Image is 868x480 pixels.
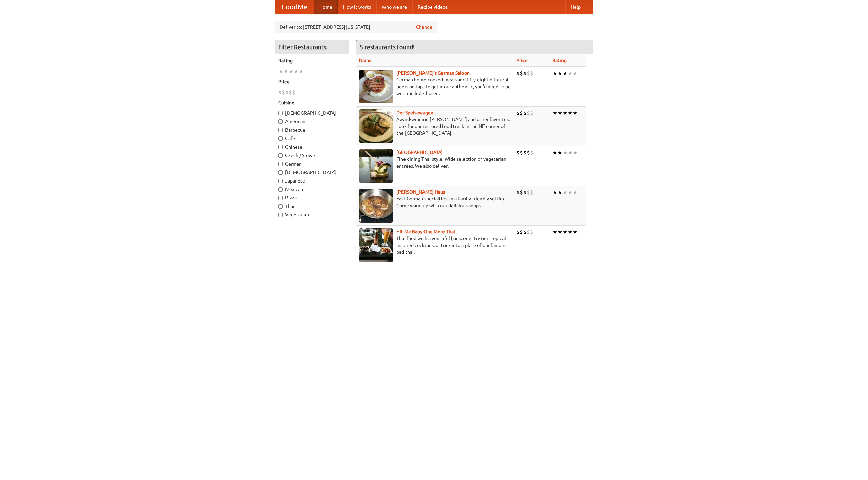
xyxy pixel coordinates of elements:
a: Help [565,0,586,14]
li: $ [527,228,530,236]
a: Recipe videos [412,0,453,14]
li: ★ [557,109,563,117]
div: Deliver to: [STREET_ADDRESS][US_STATE] [275,21,437,33]
li: ★ [557,228,563,236]
li: $ [527,189,530,196]
a: Price [516,58,528,63]
input: German [278,162,283,166]
li: $ [520,189,523,196]
li: $ [530,228,533,236]
li: ★ [573,228,578,236]
li: ★ [552,228,557,236]
li: $ [523,109,527,117]
a: FoodMe [275,0,314,14]
li: ★ [573,109,578,117]
li: ★ [283,68,289,75]
b: [PERSON_NAME]'s German Saloon [396,70,470,76]
a: How it works [338,0,376,14]
li: ★ [552,189,557,196]
a: [PERSON_NAME] Haus [396,189,445,195]
img: esthers.jpg [359,70,393,103]
li: $ [523,228,527,236]
li: ★ [557,149,563,156]
li: $ [530,149,533,156]
li: ★ [563,149,568,156]
li: ★ [552,70,557,77]
li: ★ [568,189,573,196]
li: $ [520,228,523,236]
li: ★ [573,189,578,196]
li: $ [527,70,530,77]
li: $ [523,149,527,156]
p: East German specialties, in a family-friendly setting. Come warm up with our delicious soups. [359,195,511,209]
label: [DEMOGRAPHIC_DATA] [278,169,346,176]
label: Czech / Slovak [278,152,346,159]
input: [DEMOGRAPHIC_DATA] [278,111,283,115]
li: $ [527,109,530,117]
h5: Cuisine [278,99,346,106]
li: $ [289,89,292,96]
li: ★ [299,68,304,75]
li: $ [516,70,520,77]
label: American [278,118,346,125]
li: ★ [573,149,578,156]
li: $ [523,70,527,77]
input: Czech / Slovak [278,153,283,158]
li: ★ [568,70,573,77]
input: Japanese [278,179,283,183]
a: Who we are [376,0,412,14]
img: babythai.jpg [359,228,393,262]
li: $ [292,89,295,96]
li: $ [527,149,530,156]
li: ★ [563,189,568,196]
label: Vegetarian [278,211,346,218]
li: $ [516,149,520,156]
li: ★ [563,70,568,77]
input: Thai [278,204,283,209]
a: [GEOGRAPHIC_DATA] [396,150,443,155]
label: Japanese [278,177,346,184]
li: $ [282,89,285,96]
p: Award-winning [PERSON_NAME] and other favorites. Look for our restored food truck in the NE corne... [359,116,511,136]
li: $ [523,189,527,196]
input: Cafe [278,136,283,141]
li: $ [285,89,289,96]
li: ★ [289,68,294,75]
li: ★ [568,109,573,117]
li: $ [516,228,520,236]
a: Hit Me Baby One More Thai [396,229,455,234]
p: Fine dining Thai-style. Wide selection of vegetarian entrées. We also deliver. [359,156,511,169]
ng-pluralize: 5 restaurants found! [360,44,415,50]
li: ★ [563,109,568,117]
h5: Rating [278,57,346,64]
label: Pizza [278,194,346,201]
li: $ [530,70,533,77]
a: Home [314,0,338,14]
a: Change [416,24,432,31]
li: ★ [278,68,283,75]
li: ★ [568,149,573,156]
label: [DEMOGRAPHIC_DATA] [278,110,346,116]
input: Mexican [278,187,283,192]
label: German [278,160,346,167]
label: Barbecue [278,127,346,133]
p: German home-cooked meals and fifty-eight different beers on tap. To get more authentic, you'd nee... [359,76,511,97]
input: American [278,119,283,124]
li: $ [530,189,533,196]
a: Der Speisewagen [396,110,433,115]
input: Chinese [278,145,283,149]
input: Vegetarian [278,213,283,217]
h5: Price [278,78,346,85]
a: Name [359,58,372,63]
li: $ [516,189,520,196]
li: ★ [563,228,568,236]
img: kohlhaus.jpg [359,189,393,223]
li: ★ [557,189,563,196]
label: Mexican [278,186,346,193]
li: ★ [552,149,557,156]
label: Chinese [278,143,346,150]
li: $ [520,149,523,156]
input: [DEMOGRAPHIC_DATA] [278,170,283,175]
